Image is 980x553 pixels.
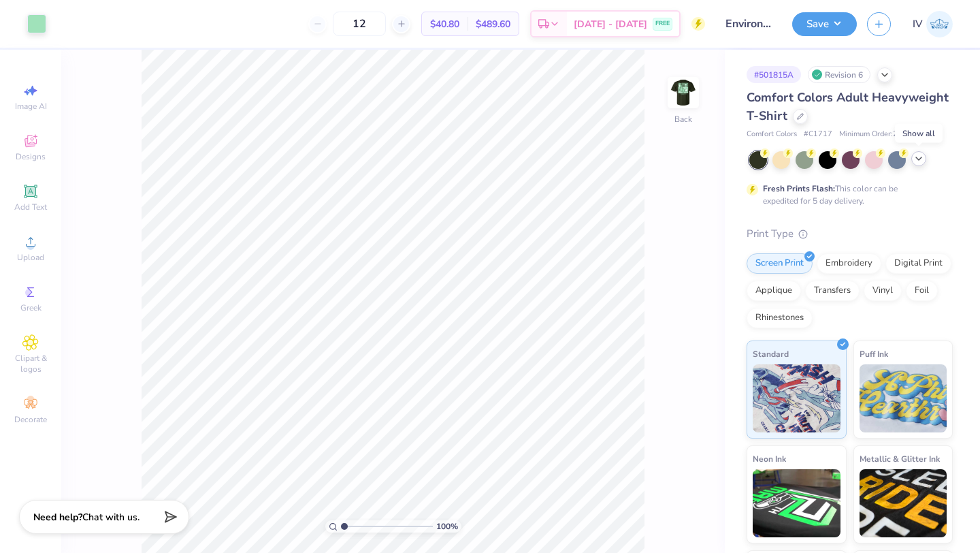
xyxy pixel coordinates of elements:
input: – – [333,12,386,36]
span: Neon Ink [753,452,786,466]
span: FREE [655,19,670,29]
div: This color can be expedited for 5 day delivery. [763,183,930,207]
span: Metallic & Glitter Ink [860,452,940,466]
input: Untitled Design [715,10,782,37]
span: $489.60 [476,17,510,31]
img: Puff Ink [860,364,947,432]
a: IV [913,11,953,37]
span: $40.80 [430,17,459,31]
div: Revision 6 [808,66,870,83]
span: Minimum Order: 24 + [839,129,907,140]
span: Puff Ink [860,347,888,361]
div: Embroidery [817,253,881,274]
div: Vinyl [864,281,902,301]
span: 100 % [436,520,458,533]
img: Back [670,79,697,106]
span: Chat with us. [82,511,140,524]
span: Standard [753,347,789,361]
span: Greek [20,302,42,313]
span: Decorate [14,414,47,425]
div: Applique [747,281,801,301]
span: Upload [17,252,44,263]
span: [DATE] - [DATE] [574,17,647,31]
div: Show all [895,124,943,143]
div: # 501815A [747,66,801,83]
span: Image AI [15,101,47,112]
span: Comfort Colors [747,129,797,140]
span: # C1717 [804,129,832,140]
span: Clipart & logos [7,353,54,375]
button: Save [792,12,857,36]
span: Comfort Colors Adult Heavyweight T-Shirt [747,89,949,124]
div: Digital Print [885,253,951,274]
img: Isha Veturkar [926,11,953,37]
img: Standard [753,364,840,432]
div: Print Type [747,226,953,242]
div: Rhinestones [747,308,813,328]
strong: Fresh Prints Flash: [763,183,835,194]
div: Foil [906,281,938,301]
span: Add Text [14,202,47,212]
span: Designs [16,151,46,162]
img: Metallic & Glitter Ink [860,469,947,537]
div: Screen Print [747,253,813,274]
div: Transfers [805,281,860,301]
strong: Need help? [33,511,82,524]
div: Back [674,113,692,125]
span: IV [913,16,923,32]
img: Neon Ink [753,469,840,537]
